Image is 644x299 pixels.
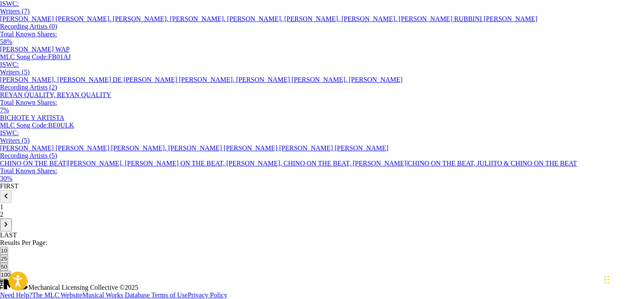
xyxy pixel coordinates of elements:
a: Privacy Policy [187,291,227,299]
img: right [1,219,11,229]
span: BE0ULK [48,122,74,129]
a: Musical Works Database Terms of Use [82,291,187,299]
a: The MLC Website [32,291,82,299]
span: FB01AJ [48,53,71,60]
iframe: Chat Widget [602,258,644,299]
div: Drag [604,267,609,292]
span: Mechanical Licensing Collective © 2025 [28,284,138,291]
img: left [1,191,11,201]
